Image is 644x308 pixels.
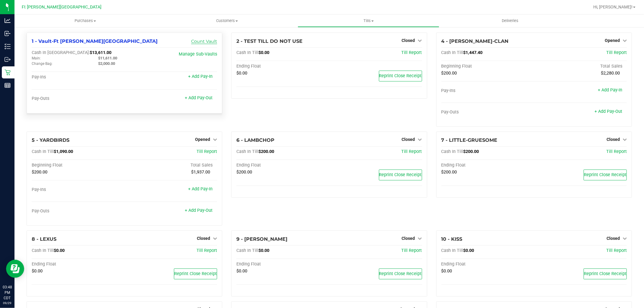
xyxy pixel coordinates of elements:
span: Reprint Close Receipt [379,73,422,78]
span: 6 - LAMBCHOP [236,137,274,143]
div: Beginning Float [441,64,534,69]
inline-svg: Reports [5,82,11,88]
span: Closed [402,137,415,142]
inline-svg: Inbound [5,30,11,37]
div: Ending Float [236,64,329,69]
span: $200.00 [441,170,457,175]
button: Reprint Close Receipt [584,268,627,279]
button: Reprint Close Receipt [174,268,217,279]
span: $1,447.40 [463,50,483,55]
span: Reprint Close Receipt [584,271,626,276]
span: $200.00 [32,170,47,175]
div: Pay-Outs [32,208,124,214]
div: Ending Float [32,262,124,267]
inline-svg: Outbound [5,56,11,62]
a: Till Report [402,50,422,55]
span: Purchases [14,18,156,24]
inline-svg: Analytics [5,17,11,24]
div: Ending Float [236,262,329,267]
span: $0.00 [463,248,474,253]
a: Tills [298,14,439,27]
span: Cash In Till [32,248,54,253]
span: $2,280.00 [601,71,620,76]
span: Closed [607,236,620,241]
a: Till Report [606,149,627,154]
div: Total Sales [534,64,627,69]
span: 9 - [PERSON_NAME] [236,236,287,242]
a: + Add Pay-In [188,74,213,79]
div: Beginning Float [32,163,124,168]
span: $0.00 [236,71,247,76]
span: Cash In [GEOGRAPHIC_DATA]: [32,50,90,55]
span: 2 - TEST TILL DO NOT USE [236,38,303,44]
span: Reprint Close Receipt [379,271,422,276]
span: $1,090.00 [54,149,73,154]
span: $200.00 [463,149,479,154]
span: $200.00 [441,71,457,76]
span: 10 - KISS [441,236,463,242]
span: Tills [298,18,439,24]
span: $11,611.00 [98,56,117,60]
span: 4 - [PERSON_NAME]-CLAN [441,38,509,44]
div: Pay-Outs [32,96,124,101]
p: 09/29 [3,301,12,305]
span: Closed [197,236,210,241]
span: Deliveries [494,18,527,24]
a: Till Report [197,149,217,154]
span: Cash In Till [236,248,258,253]
inline-svg: Inventory [5,43,11,49]
button: Reprint Close Receipt [379,71,422,81]
p: 03:48 PM CDT [3,284,12,301]
span: $200.00 [236,170,252,175]
div: Pay-Ins [441,88,534,94]
span: Opened [195,137,210,142]
span: Closed [402,236,415,241]
span: $0.00 [54,248,65,253]
span: Customers [156,18,297,24]
span: 5 - YARDBIRDS [32,137,69,143]
button: Reprint Close Receipt [379,170,422,180]
a: Till Report [402,149,422,154]
span: $1,937.00 [191,170,210,175]
span: 8 - LEXUS [32,236,56,242]
a: + Add Pay-Out [594,109,622,114]
span: $0.00 [258,50,269,55]
span: Till Report [402,248,422,253]
a: + Add Pay-Out [185,208,213,213]
span: Main: [32,56,41,60]
iframe: Resource center [6,260,24,278]
a: + Add Pay-Out [185,95,213,100]
span: Change Bag: [32,62,53,66]
span: Cash In Till [441,149,463,154]
span: $0.00 [236,268,247,274]
a: Manage Sub-Vaults [179,52,217,57]
span: Closed [607,137,620,142]
a: + Add Pay-In [598,87,622,93]
a: Till Report [197,248,217,253]
a: Count Vault [191,39,217,44]
a: + Add Pay-In [188,186,213,192]
div: Ending Float [441,262,534,267]
a: Purchases [14,14,156,27]
div: Pay-Outs [441,110,534,115]
span: 7 - LITTLE-GRUESOME [441,137,498,143]
inline-svg: Retail [5,69,11,75]
a: Till Report [606,50,627,55]
span: Ft [PERSON_NAME][GEOGRAPHIC_DATA] [22,5,101,10]
span: 1 - Vault-Ft [PERSON_NAME][GEOGRAPHIC_DATA] [32,38,158,44]
span: Cash In Till [32,149,54,154]
a: Till Report [606,248,627,253]
span: $0.00 [32,268,43,274]
span: Hi, [PERSON_NAME]! [593,5,633,9]
span: Closed [402,38,415,43]
a: Customers [156,14,298,27]
span: $13,611.00 [90,50,111,55]
div: Pay-Ins [32,75,124,80]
